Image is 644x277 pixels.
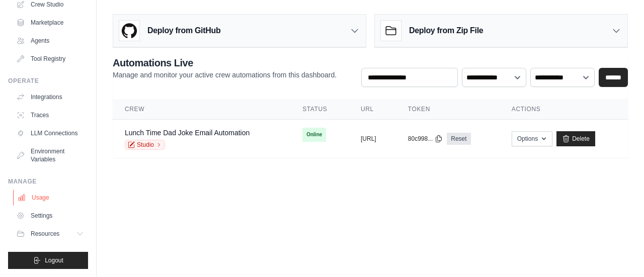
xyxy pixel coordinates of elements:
[512,131,552,146] button: Options
[45,256,63,264] span: Logout
[12,51,88,67] a: Tool Registry
[147,25,220,37] h3: Deploy from GitHub
[119,21,139,41] img: GitHub Logo
[594,229,644,277] iframe: Chat Widget
[447,133,470,145] a: Reset
[12,107,88,123] a: Traces
[8,252,88,269] button: Logout
[290,99,349,120] th: Status
[113,70,337,80] p: Manage and monitor your active crew automations from this dashboard.
[31,230,59,238] span: Resources
[556,131,595,146] a: Delete
[125,129,250,137] a: Lunch Time Dad Joke Email Automation
[12,89,88,105] a: Integrations
[500,99,628,120] th: Actions
[302,128,326,142] span: Online
[12,208,88,224] a: Settings
[349,99,396,120] th: URL
[12,226,88,242] button: Resources
[396,99,500,120] th: Token
[12,143,88,167] a: Environment Variables
[12,15,88,31] a: Marketplace
[13,190,89,206] a: Usage
[113,99,290,120] th: Crew
[12,33,88,49] a: Agents
[12,125,88,141] a: LLM Connections
[125,140,165,150] a: Studio
[408,135,443,143] button: 80c998...
[594,229,644,277] div: Widget de chat
[8,77,88,85] div: Operate
[409,25,483,37] h3: Deploy from Zip File
[113,56,337,70] h2: Automations Live
[8,177,88,186] div: Manage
